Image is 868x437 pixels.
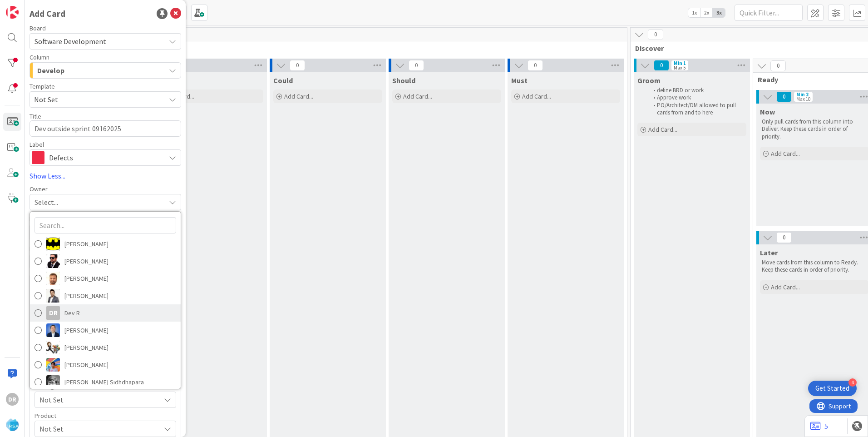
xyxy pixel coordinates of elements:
span: Add Card... [522,92,551,100]
span: 2x [700,8,713,17]
span: Add Card... [403,92,432,100]
span: Support [19,1,41,12]
span: Add Card... [771,149,800,158]
span: 0 [776,91,792,102]
span: [PERSON_NAME] [64,323,108,337]
span: Ready [758,75,864,84]
div: POS [35,383,176,390]
span: Develop [37,65,64,76]
span: [PERSON_NAME] [64,341,108,354]
div: Open Get Started checklist, remaining modules: 4 [808,381,857,396]
li: PO/Architect/DM allowed to pull cards from and to here [648,102,745,117]
img: AS [46,272,60,285]
span: 0 [290,60,305,71]
span: [PERSON_NAME] Sidhdhapara [64,375,144,389]
div: 4 [848,378,857,387]
p: Only pull cards from this column into Deliver. Keep these cards in order of priority. [762,118,867,140]
span: Column [30,54,49,60]
label: Title [30,112,41,120]
span: 0 [776,232,792,243]
span: Software Development [35,37,106,46]
a: BR[PERSON_NAME] [30,287,181,304]
span: 0 [528,60,543,71]
img: BR [46,289,60,303]
img: avatar [6,418,19,431]
div: Min 2 [796,92,809,97]
span: [PERSON_NAME] [64,237,108,251]
span: Dev R [64,306,80,320]
span: 0 [409,60,424,71]
span: Owner [30,186,48,192]
span: Board [30,25,46,31]
span: 0 [770,60,786,71]
input: Quick Filter... [735,5,803,21]
a: AC[PERSON_NAME] [30,253,181,270]
span: Not Set [34,94,158,105]
span: Defects [49,151,161,164]
a: KS[PERSON_NAME] Sidhdhapara [30,373,181,391]
a: JK[PERSON_NAME] [30,356,181,373]
a: AS[PERSON_NAME] [30,270,181,287]
div: DR [6,393,19,406]
li: Approve work [648,94,745,101]
p: Move cards from this column to Ready. Keep these cards in order of priority. [762,259,867,274]
span: [PERSON_NAME] [64,254,108,268]
img: Visit kanbanzone.com [6,6,19,19]
a: ES[PERSON_NAME] [30,339,181,356]
input: Search... [35,217,176,233]
div: Min 1 [674,61,686,65]
span: [PERSON_NAME] [64,272,108,285]
a: DRDev R [30,304,181,322]
a: 5 [810,421,828,432]
div: Get Started [815,384,849,393]
span: Now [760,107,775,116]
span: 0 [654,60,669,71]
span: Must [511,76,528,85]
span: Discover [635,44,868,53]
span: Template [30,83,55,89]
span: Label [30,141,44,148]
span: Could [273,76,293,85]
span: Not Set [39,423,160,434]
span: [PERSON_NAME] [64,358,108,372]
div: DR [46,306,60,320]
span: Add Card... [648,125,677,134]
a: AC[PERSON_NAME] [30,235,181,253]
li: define BRD or work [648,87,745,94]
span: 0 [648,29,663,40]
span: 3x [713,8,725,17]
span: Later [760,248,778,257]
img: AC [46,254,60,268]
img: JK [46,358,60,372]
span: Not Set [39,394,160,405]
span: Add Card... [771,283,800,291]
span: Select... [35,197,58,208]
div: Add Card [30,7,65,20]
span: Should [392,76,415,85]
a: DP[PERSON_NAME] [30,322,181,339]
span: Groom [637,76,661,85]
span: Add Card... [284,92,313,100]
div: Max 10 [796,97,810,101]
div: Product [35,412,176,419]
img: ES [46,341,60,354]
button: Develop [30,62,181,79]
span: Product Backlog [33,44,616,53]
span: [PERSON_NAME] [64,289,108,303]
img: KS [46,375,60,389]
a: Show Less... [30,170,181,181]
img: DP [46,323,60,337]
span: 1x [688,8,700,17]
img: AC [46,237,60,251]
textarea: Dev outside sprint 09162025 [30,120,181,137]
div: Max 5 [674,65,686,70]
